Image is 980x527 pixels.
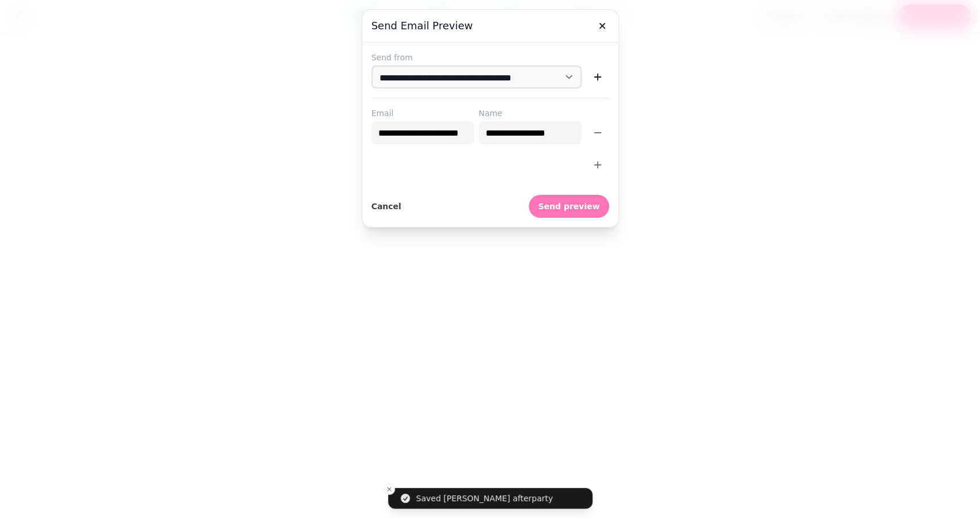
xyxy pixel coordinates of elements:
span: Cancel [371,202,401,210]
span: Send preview [538,202,599,210]
label: Name [479,107,582,119]
h3: Send email preview [371,19,609,33]
button: Send preview [529,195,609,218]
button: Cancel [371,195,401,218]
label: Send from [371,52,609,63]
label: Email [371,107,474,119]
